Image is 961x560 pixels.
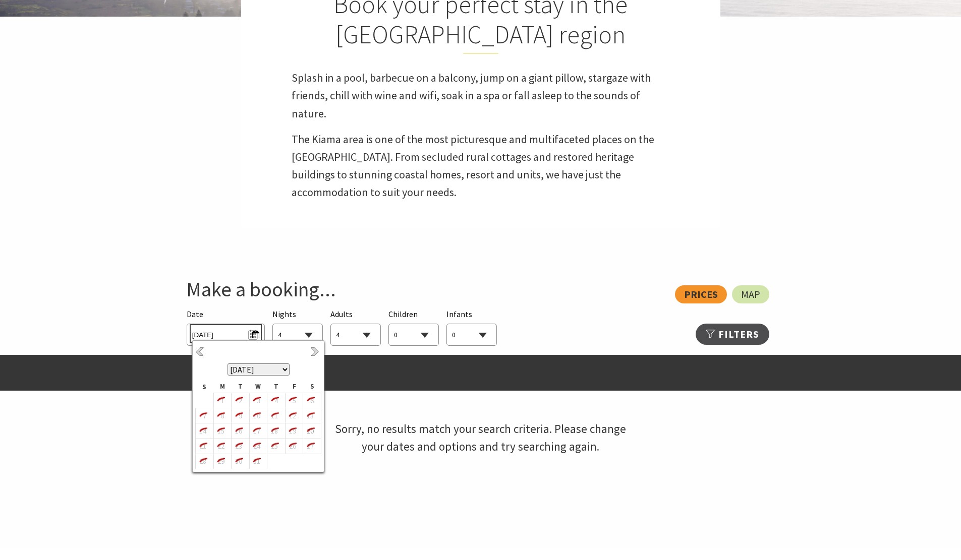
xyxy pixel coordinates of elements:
[732,285,769,303] a: Map
[267,439,286,454] td: 25
[303,381,321,393] th: S
[196,424,209,438] i: 14
[267,408,286,423] td: 11
[214,440,227,453] i: 22
[249,408,267,423] td: 10
[446,309,472,319] span: Infants
[303,424,316,438] i: 20
[192,327,259,340] span: [DATE]
[249,381,267,393] th: W
[213,408,232,423] td: 8
[267,440,280,453] i: 25
[303,423,321,439] td: 20
[214,394,227,407] i: 1
[232,409,245,422] i: 9
[232,423,250,439] td: 16
[232,440,245,453] i: 23
[250,424,263,438] i: 17
[213,454,232,469] td: 29
[232,408,250,423] td: 9
[187,308,265,346] div: Please choose your desired arrival date
[196,381,214,393] th: S
[272,308,323,346] div: Choose a number of nights
[196,439,214,454] td: 21
[232,439,250,454] td: 23
[272,308,296,321] span: Nights
[303,408,321,423] td: 13
[250,394,263,407] i: 3
[286,394,299,407] i: 5
[196,455,209,468] i: 28
[285,393,303,408] td: 5
[196,454,214,469] td: 28
[285,381,303,393] th: F
[285,423,303,439] td: 19
[249,439,267,454] td: 24
[267,424,280,438] i: 18
[267,423,286,439] td: 18
[267,394,280,407] i: 4
[196,423,214,439] td: 14
[303,393,321,408] td: 6
[196,440,209,453] i: 21
[285,408,303,423] td: 12
[250,455,263,468] i: 31
[249,393,267,408] td: 3
[214,424,227,438] i: 15
[214,409,227,422] i: 8
[250,409,263,422] i: 10
[232,381,250,393] th: T
[232,424,245,438] i: 16
[330,309,353,319] span: Adults
[249,423,267,439] td: 17
[285,439,303,454] td: 26
[267,409,280,422] i: 11
[267,393,286,408] td: 4
[250,440,263,453] i: 24
[292,69,670,122] p: Splash in a pool, barbecue on a balcony, jump on a giant pillow, stargaze with friends, chill wit...
[303,409,316,422] i: 13
[232,393,250,408] td: 2
[388,309,418,319] span: Children
[741,290,760,298] span: Map
[286,440,299,453] i: 26
[292,131,670,202] p: The Kiama area is one of the most picturesque and multifaceted places on the [GEOGRAPHIC_DATA]. F...
[214,455,227,468] i: 29
[213,381,232,393] th: M
[303,440,316,453] i: 27
[232,454,250,469] td: 30
[196,409,209,422] i: 7
[249,454,267,469] td: 31
[213,423,232,439] td: 15
[232,455,245,468] i: 30
[329,355,632,521] h3: Sorry, no results match your search criteria. Please change your dates and options and try search...
[213,439,232,454] td: 22
[232,394,245,407] i: 2
[303,439,321,454] td: 27
[196,408,214,423] td: 7
[187,309,203,319] span: Date
[303,394,316,407] i: 6
[267,381,286,393] th: T
[213,393,232,408] td: 1
[286,409,299,422] i: 12
[286,424,299,438] i: 19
